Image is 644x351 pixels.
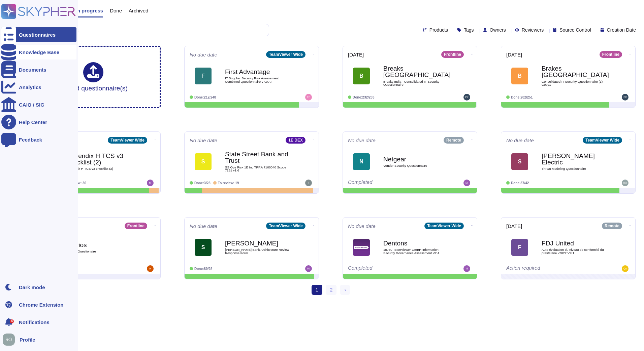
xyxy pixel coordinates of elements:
[218,181,239,185] span: To review: 19
[522,28,544,32] span: Reviewers
[305,265,312,272] img: user
[441,51,464,58] div: Frontline
[542,167,609,170] span: Threat Modeling Questionnaire
[1,97,76,112] a: CAIQ / SIG
[444,137,464,144] div: Remote
[464,28,474,32] span: Tags
[1,132,76,147] a: Feedback
[490,28,506,32] span: Owners
[463,265,470,272] img: user
[266,223,305,229] div: TeamViewer Wide
[348,52,364,57] span: [DATE]
[190,52,217,57] span: No due date
[326,285,337,295] a: 2
[305,94,312,101] img: user
[110,8,122,13] span: Done
[542,80,609,86] span: Consolidated IT Security Questionnaire (1) Copy1
[542,153,609,165] b: [PERSON_NAME] Electric
[429,28,448,32] span: Products
[511,95,533,99] span: Done: 202/251
[383,248,451,255] span: 18760 TeamViewer GmBH Information Security Governance Assessment V2.4
[353,153,370,170] div: N
[383,240,451,246] b: Dentons
[19,320,50,325] span: Notifications
[583,137,622,144] div: TeamViewer Wide
[225,77,292,83] span: IT Supplier Security Risk Assessment Combined Questionnaire v7.0 AI
[27,24,269,36] input: Search by keywords
[463,94,470,101] img: user
[511,153,528,170] div: S
[19,302,64,307] div: Chrome Extension
[353,68,370,84] div: B
[506,265,589,272] div: Action required
[542,248,609,255] span: Auto évaluation du niveau de conformité du prestataire v2022 VF 1
[59,62,128,91] div: Upload questionnaire(s)
[195,239,212,256] div: S
[622,180,629,186] img: user
[506,52,522,57] span: [DATE]
[19,102,44,107] div: CAIQ / SIG
[194,181,211,185] span: Done: 3/23
[194,267,212,271] span: Done: 89/92
[506,224,522,229] span: [DATE]
[348,265,430,272] div: Completed
[19,285,45,290] div: Dark mode
[312,285,322,295] span: 1
[129,8,148,13] span: Archived
[383,164,451,167] span: Vendor Security Questionnaire
[67,167,134,170] span: Appendix H TCS v3 checklist (2)
[225,69,292,75] b: First Advantage
[463,180,470,186] img: user
[383,156,451,162] b: Netgear
[348,224,376,229] span: No due date
[75,8,103,13] span: In progress
[602,223,622,229] div: Remote
[1,27,76,42] a: Questionnaires
[305,180,312,186] img: user
[542,65,609,78] b: Brakes [GEOGRAPHIC_DATA]
[67,242,134,248] b: Clarios
[511,181,529,185] span: Done: 37/42
[194,95,216,99] span: Done: 212/248
[383,65,451,78] b: Breaks [GEOGRAPHIC_DATA]
[19,67,46,72] div: Documents
[1,62,76,77] a: Documents
[1,115,76,129] a: Help Center
[147,180,154,186] img: user
[1,332,20,347] button: user
[622,94,629,101] img: user
[225,151,292,164] b: State Street Bank and Trust
[600,51,622,58] div: Frontline
[195,153,212,170] div: S
[424,223,464,229] div: TeamViewer Wide
[383,80,451,86] span: Breaks India - Consolidated IT Security Questionnaire
[506,138,534,143] span: No due date
[344,287,346,292] span: ›
[19,32,56,37] div: Questionnaires
[511,239,528,256] div: F
[67,250,134,253] span: Clarios Questionaire
[225,248,292,255] span: [PERSON_NAME] Bank Architecture Review Response Form
[108,137,147,144] div: TeamViewer Wide
[3,334,15,346] img: user
[19,50,59,55] div: Knowledge Base
[19,137,42,142] div: Feedback
[190,138,217,143] span: No due date
[286,137,305,144] div: 1E DEX
[20,337,35,342] span: Profile
[348,138,376,143] span: No due date
[622,265,629,272] img: user
[511,68,528,84] div: B
[190,224,217,229] span: No due date
[353,95,375,99] span: Done: 232/233
[19,120,47,125] div: Help Center
[542,240,609,246] b: FDJ United
[1,80,76,94] a: Analytics
[266,51,305,58] div: TeamViewer Wide
[147,265,154,272] img: user
[348,180,430,186] div: Completed
[67,153,134,165] b: Appendix H TCS v3 checklist (2)
[1,45,76,60] a: Knowledge Base
[559,28,591,32] span: Source Control
[1,297,76,312] a: Chrome Extension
